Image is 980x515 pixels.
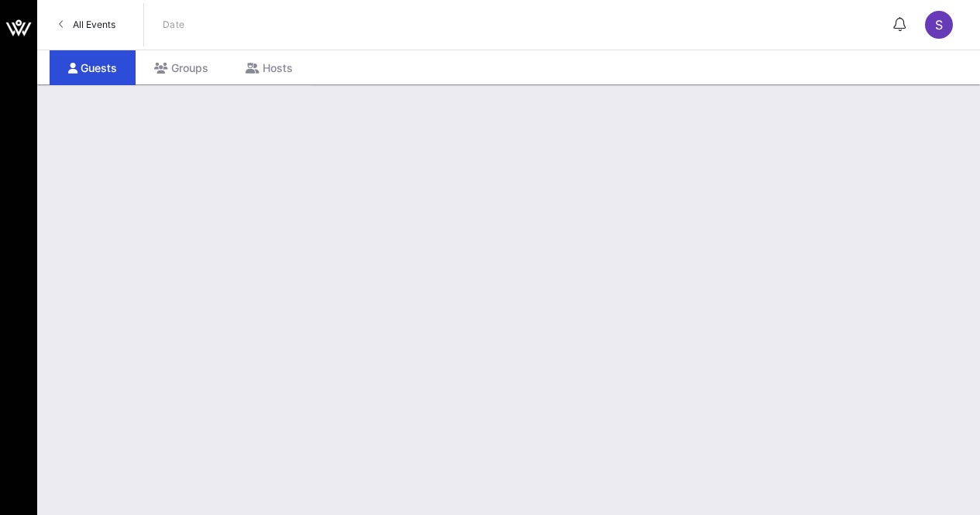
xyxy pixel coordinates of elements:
a: All Events [50,12,125,37]
span: S [935,17,943,33]
div: Groups [136,50,227,85]
span: All Events [73,19,115,30]
p: Date [163,17,185,33]
div: S [925,11,953,39]
div: Guests [50,50,136,85]
div: Hosts [227,50,311,85]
